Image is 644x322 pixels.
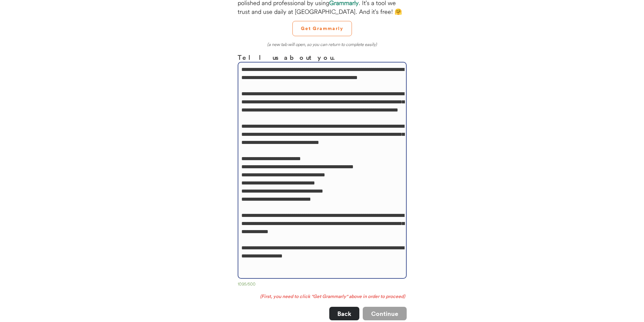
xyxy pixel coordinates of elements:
button: Get Grammarly [292,21,352,36]
div: (First, you need to click "Get Grammarly" above in order to proceed) [238,293,407,300]
button: Continue [363,307,407,320]
div: 1095/500 [238,281,407,288]
h3: Tell us about you. [238,52,407,62]
button: Back [329,307,359,320]
em: (a new tab will open, so you can return to complete easily) [267,42,377,47]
